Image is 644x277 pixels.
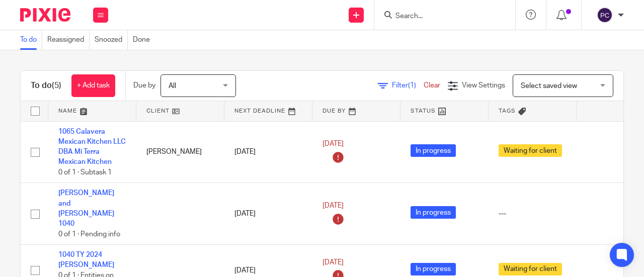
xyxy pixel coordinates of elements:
span: Select saved view [521,82,577,89]
span: (5) [52,81,61,89]
div: --- [499,209,567,219]
td: [DATE] [224,183,312,245]
a: Clear [424,82,440,89]
p: Due by [133,80,155,90]
span: 0 of 1 · Subtask 1 [58,169,112,176]
a: 1065 Calavera Mexican Kitchen LLC DBA Mi Terra Mexican Kitchen [58,128,126,166]
a: + Add task [71,74,115,97]
img: svg%3E [597,7,613,23]
td: [DATE] [224,121,312,183]
a: Reassigned [47,30,90,50]
span: View Settings [462,82,505,89]
span: In progress [411,206,456,219]
a: To do [20,30,42,50]
span: Tags [499,108,516,114]
td: [PERSON_NAME] [136,121,224,183]
span: In progress [411,263,456,275]
span: Waiting for client [499,144,562,157]
h1: To do [31,80,61,91]
span: [DATE] [323,259,344,266]
span: Filter [392,82,424,89]
span: [DATE] [323,202,344,209]
span: [DATE] [323,140,344,147]
span: In progress [411,144,456,157]
span: (1) [408,82,416,89]
input: Search [394,12,485,21]
a: 1040 TY 2024 [PERSON_NAME] [58,251,114,268]
a: Done [133,30,155,50]
span: All [169,82,176,89]
img: Pixie [20,8,70,22]
span: Waiting for client [499,263,562,275]
a: Snoozed [95,30,128,50]
span: 0 of 1 · Pending info [58,231,120,238]
a: [PERSON_NAME] and [PERSON_NAME] 1040 [58,190,114,227]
